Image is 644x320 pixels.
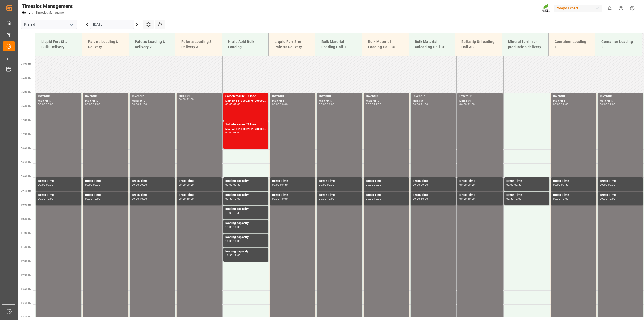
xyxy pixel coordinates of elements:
[233,254,233,256] div: -
[225,179,266,184] div: loading capacity
[225,212,233,214] div: 10:00
[608,198,615,200] div: 10:00
[21,62,31,65] span: 05:00 Hr
[553,198,560,200] div: 09:30
[233,131,233,134] div: -
[38,198,45,200] div: 09:30
[327,103,334,105] div: 21:00
[132,94,173,99] div: Inventur
[319,184,326,186] div: 09:00
[233,240,241,242] div: 11:30
[467,198,467,200] div: -
[413,198,420,200] div: 09:30
[132,198,139,200] div: 09:30
[413,99,454,103] div: Main ref : ,
[272,179,313,184] div: Break Time
[615,3,627,14] button: Help Center
[553,103,560,105] div: 06:00
[506,179,547,184] div: Break Time
[327,184,334,186] div: 09:30
[186,184,187,186] div: -
[280,184,288,186] div: 09:30
[225,94,266,99] div: Salpetersäure 53 lose
[413,37,451,52] div: Bulk Material Unloading Hall 3B
[233,198,241,200] div: 10:00
[553,37,591,52] div: Container Loading 1
[459,37,498,52] div: Bulkship Unloading Hall 3B
[600,94,641,99] div: Inventur
[421,184,428,186] div: 09:30
[46,198,53,200] div: 10:00
[374,198,381,200] div: 10:00
[92,198,93,200] div: -
[272,94,313,99] div: Inventur
[225,122,266,127] div: Salpetersäure 53 lose
[513,198,514,200] div: -
[179,184,186,186] div: 09:00
[179,94,220,98] div: Main ref : ,
[225,235,266,240] div: loading capacity
[179,37,218,52] div: Paletts Loading & Delivery 3
[554,3,604,13] button: Compo Expert
[459,103,467,105] div: 06:00
[467,103,467,105] div: -
[21,232,31,234] span: 11:00 Hr
[225,184,233,186] div: 09:00
[366,193,407,198] div: Break Time
[560,103,561,105] div: -
[319,198,326,200] div: 09:30
[225,226,233,228] div: 10:30
[607,198,608,200] div: -
[225,221,266,226] div: loading capacity
[38,99,79,103] div: Main ref : ,
[21,77,31,79] span: 05:30 Hr
[45,103,46,105] div: -
[132,99,173,103] div: Main ref : ,
[272,184,279,186] div: 09:00
[280,198,288,200] div: 10:00
[225,207,266,212] div: loading capacity
[459,99,500,103] div: Main ref : ,
[21,20,77,29] input: Type to search/select
[554,5,602,12] div: Compo Expert
[604,3,615,14] button: show 0 new notifications
[560,198,561,200] div: -
[179,193,220,198] div: Break Time
[272,99,313,103] div: Main ref : ,
[373,184,374,186] div: -
[21,260,31,263] span: 12:00 Hr
[132,103,139,105] div: 06:00
[186,198,187,200] div: -
[421,198,428,200] div: 10:00
[45,184,46,186] div: -
[468,184,475,186] div: 09:30
[233,226,233,228] div: -
[420,184,421,186] div: -
[600,99,641,103] div: Main ref : ,
[553,179,594,184] div: Break Time
[225,198,233,200] div: 09:30
[600,198,607,200] div: 09:30
[225,240,233,242] div: 11:00
[85,198,92,200] div: 09:30
[607,184,608,186] div: -
[86,37,125,52] div: Paletts Loading & Delivery 1
[326,103,327,105] div: -
[187,184,194,186] div: 09:30
[21,119,31,122] span: 07:00 Hr
[280,103,288,105] div: 20:00
[459,179,500,184] div: Break Time
[225,254,233,256] div: 11:30
[326,198,327,200] div: -
[513,184,514,186] div: -
[459,184,467,186] div: 09:00
[233,198,233,200] div: -
[85,99,126,103] div: Main ref : ,
[21,91,31,93] span: 06:00 Hr
[273,37,311,52] div: Liquid Fert Site Paletts Delivery
[132,179,173,184] div: Break Time
[413,103,420,105] div: 06:00
[187,198,194,200] div: 10:00
[22,11,30,14] a: Home
[373,198,374,200] div: -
